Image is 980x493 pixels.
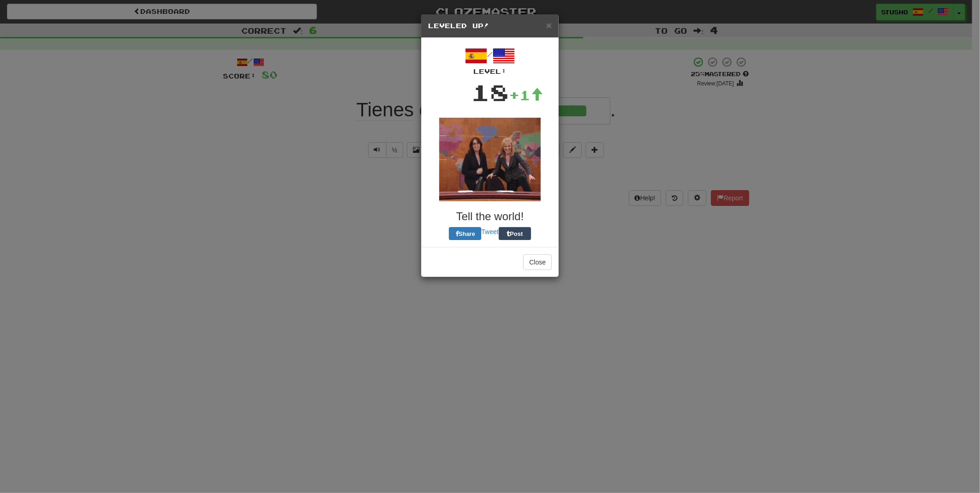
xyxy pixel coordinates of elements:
a: Tweet [481,228,498,235]
div: 18 [471,76,509,108]
img: tina-fey-e26f0ac03c4892f6ddeb7d1003ac1ab6e81ce7d97c2ff70d0ee9401e69e3face.gif [439,118,541,201]
div: / [428,45,552,76]
div: Level: [428,67,552,76]
h5: Leveled Up! [428,21,552,30]
button: Close [523,254,552,270]
button: Share [449,227,481,240]
span: × [546,20,552,30]
div: +1 [509,86,543,104]
button: Close [546,20,552,30]
button: Post [499,227,531,240]
h3: Tell the world! [428,210,552,222]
